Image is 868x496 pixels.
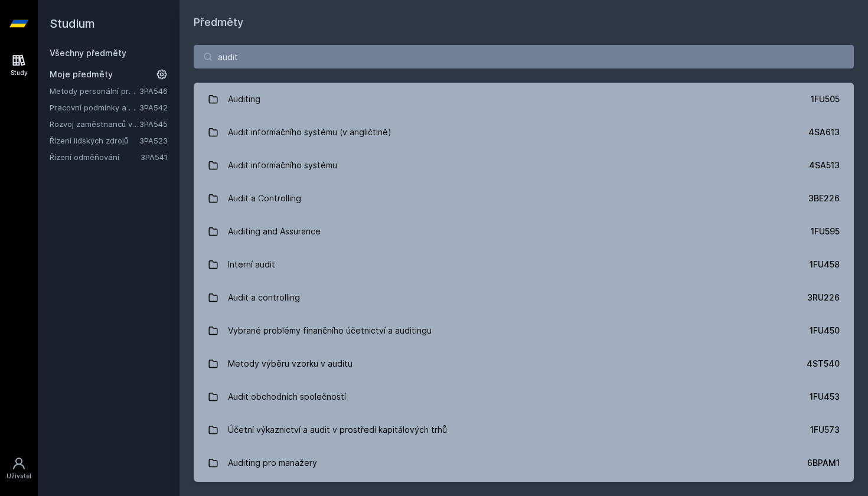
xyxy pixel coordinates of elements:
a: Audit a Controlling 3BE226 [194,182,854,215]
a: 3PA542 [139,103,168,112]
a: Metody personální práce [50,85,139,97]
a: Auditing and Assurance 1FU595 [194,215,854,248]
a: Rozvoj zaměstnanců v organizaci [50,118,139,130]
a: Audit informačního systému 4SA513 [194,149,854,182]
a: Pracovní podmínky a pracovní vztahy [50,102,139,113]
a: Audit informačního systému (v angličtině) 4SA613 [194,116,854,149]
div: Auditing and Assurance [228,220,321,243]
a: Řízení odměňování [50,151,141,163]
input: Název nebo ident předmětu… [194,45,854,68]
a: Řízení lidských zdrojů [50,135,139,146]
a: Vybrané problémy finančního účetnictví a auditingu 1FU450 [194,314,854,347]
div: Audit informačního systému (v angličtině) [228,120,391,144]
div: 1FU453 [810,391,840,403]
a: Metody výběru vzorku v auditu 4ST540 [194,347,854,380]
div: Vybrané problémy finančního účetnictví a auditingu [228,319,432,342]
a: Uživatel [2,451,35,487]
a: Účetní výkaznictví a audit v prostředí kapitálových trhů 1FU573 [194,413,854,446]
div: Study [11,68,28,77]
a: Všechny předměty [50,48,126,58]
div: Auditing [228,87,260,111]
div: Audit a Controlling [228,187,301,210]
div: Metody výběru vzorku v auditu [228,352,353,376]
div: 4SA513 [809,159,840,171]
div: Audit obchodních společností [228,385,346,409]
a: 3PA545 [139,119,168,129]
div: 1FU450 [810,325,840,337]
a: 3PA546 [139,86,168,96]
a: 3PA541 [141,152,168,162]
h1: Předměty [194,14,854,31]
div: 1FU458 [810,259,840,270]
div: 4ST540 [807,358,840,370]
a: 3PA523 [139,136,168,145]
div: Uživatel [6,472,31,481]
div: Interní audit [228,253,275,276]
div: 3RU226 [807,292,840,304]
div: Audit informačního systému [228,154,337,177]
a: Auditing 1FU505 [194,83,854,116]
div: 3BE226 [808,192,840,204]
a: Audit obchodních společností 1FU453 [194,380,854,413]
div: 4SA613 [808,126,840,138]
div: Účetní výkaznictví a audit v prostředí kapitálových trhů [228,418,447,442]
div: 1FU573 [810,424,840,436]
a: Study [2,47,35,83]
span: Moje předměty [50,68,113,80]
a: Auditing pro manažery 6BPAM1 [194,446,854,479]
div: 1FU505 [811,93,840,105]
a: Interní audit 1FU458 [194,248,854,281]
div: Audit a controlling [228,286,300,309]
div: Auditing pro manažery [228,451,317,475]
a: Audit a controlling 3RU226 [194,281,854,314]
div: 6BPAM1 [807,457,840,469]
div: 1FU595 [811,226,840,237]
